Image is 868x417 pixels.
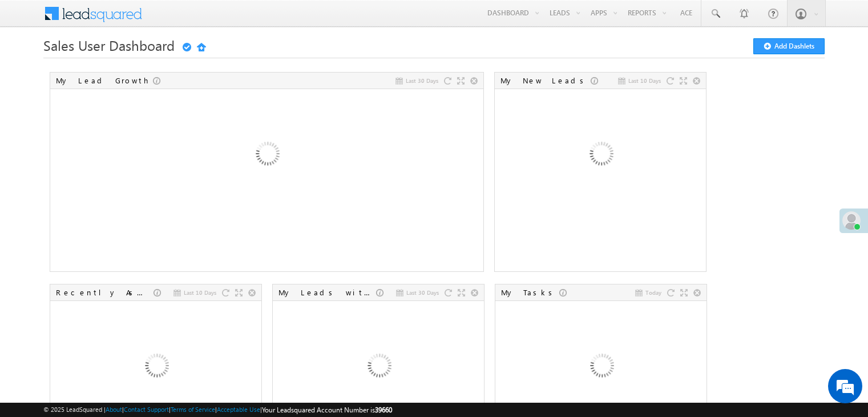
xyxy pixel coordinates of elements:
span: © 2025 LeadSquared | | | | | [43,404,392,415]
span: 39660 [375,406,392,414]
div: My Leads with Stage Change [278,287,376,298]
div: My Lead Growth [56,75,153,86]
span: Your Leadsquared Account Number is [262,406,392,414]
span: Last 10 Days [628,75,661,86]
div: My Tasks [501,287,559,298]
span: Today [645,287,661,298]
a: Terms of Service [171,406,215,413]
span: Last 30 Days [406,287,439,298]
img: Loading... [205,94,328,217]
a: Contact Support [124,406,169,413]
img: Loading... [539,94,662,217]
div: My New Leads [500,75,591,86]
span: Sales User Dashboard [43,36,175,54]
a: Acceptable Use [217,406,260,413]
span: Last 10 Days [184,287,216,298]
div: Recently Assigned Leads [56,287,154,298]
a: About [106,406,122,413]
span: Last 30 Days [406,75,438,86]
button: Add Dashlets [753,38,825,54]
